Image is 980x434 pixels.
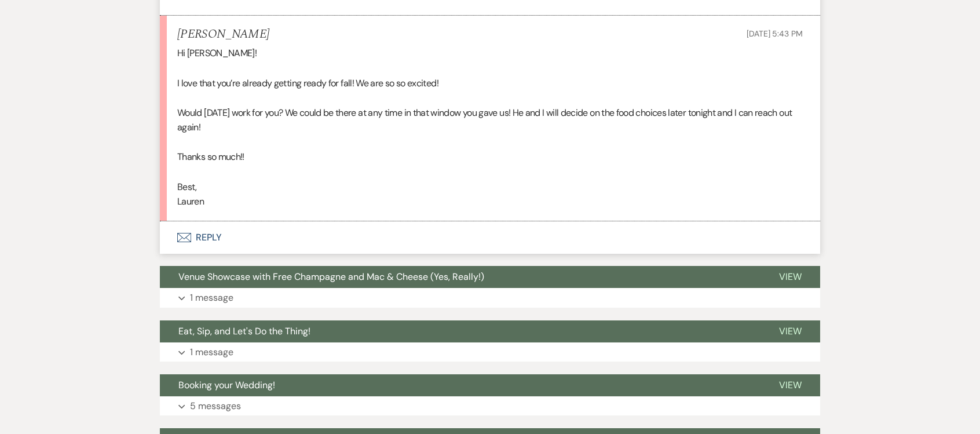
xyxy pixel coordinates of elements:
[779,271,802,283] span: View
[178,379,275,391] span: Booking your Wedding!
[190,345,233,360] p: 1 message
[160,266,760,288] button: Venue Showcase with Free Champagne and Mac & Cheese (Yes, Really!)
[760,266,820,288] button: View
[160,288,820,308] button: 1 message
[178,325,310,337] span: Eat, Sip, and Let's Do the Thing!
[177,46,803,61] p: Hi [PERSON_NAME]!
[190,399,241,414] p: 5 messages
[177,149,803,165] p: Thanks so much!!
[177,194,803,209] p: Lauren
[160,320,760,342] button: Eat, Sip, and Let's Do the Thing!
[190,290,233,305] p: 1 message
[177,76,803,91] p: I love that you’re already getting ready for fall! We are so so excited!
[177,180,803,195] p: Best,
[779,379,802,391] span: View
[760,374,820,396] button: View
[779,325,802,337] span: View
[760,320,820,342] button: View
[178,271,484,283] span: Venue Showcase with Free Champagne and Mac & Cheese (Yes, Really!)
[160,221,820,254] button: Reply
[177,105,803,135] p: Would [DATE] work for you? We could be there at any time in that window you gave us! He and I wil...
[160,396,820,416] button: 5 messages
[177,27,269,42] h5: [PERSON_NAME]
[160,342,820,362] button: 1 message
[160,374,760,396] button: Booking your Wedding!
[747,28,803,39] span: [DATE] 5:43 PM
